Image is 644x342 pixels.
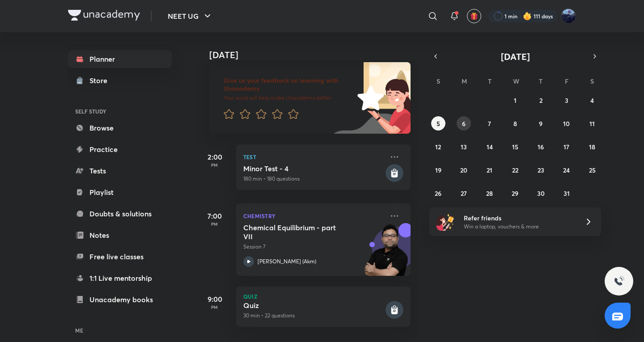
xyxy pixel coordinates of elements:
[457,139,471,154] button: October 13, 2025
[589,166,596,174] abbr: October 25, 2025
[534,163,548,177] button: October 23, 2025
[68,140,172,158] a: Practice
[486,189,493,198] abbr: October 28, 2025
[513,77,519,85] abbr: Wednesday
[483,116,497,131] button: October 7, 2025
[461,143,467,151] abbr: October 13, 2025
[539,77,542,85] abbr: Thursday
[431,163,445,177] button: October 19, 2025
[487,143,493,151] abbr: October 14, 2025
[461,189,467,198] abbr: October 27, 2025
[539,96,542,105] abbr: October 2, 2025
[197,221,233,227] p: PM
[361,223,411,285] img: unacademy
[508,186,522,200] button: October 29, 2025
[243,294,403,299] p: Quiz
[68,119,172,137] a: Browse
[197,294,233,304] h5: 9:00
[209,50,419,60] h4: [DATE]
[435,166,441,174] abbr: October 19, 2025
[68,291,172,308] a: Unacademy books
[258,258,316,266] p: [PERSON_NAME] (Akm)
[523,12,532,21] img: streak
[460,166,467,174] abbr: October 20, 2025
[68,248,172,266] a: Free live classes
[68,72,172,89] a: Store
[563,189,570,198] abbr: October 31, 2025
[243,301,384,310] h5: Quiz
[457,186,471,200] button: October 27, 2025
[534,186,548,200] button: October 30, 2025
[68,183,172,201] a: Playlist
[442,50,589,63] button: [DATE]
[539,119,542,128] abbr: October 9, 2025
[431,139,445,154] button: October 12, 2025
[243,312,384,320] p: 30 min • 22 questions
[538,143,544,151] abbr: October 16, 2025
[68,10,140,23] a: Company Logo
[68,269,172,287] a: 1:1 Live mentorship
[538,166,544,174] abbr: October 23, 2025
[559,116,574,131] button: October 10, 2025
[243,243,384,251] p: Session 7
[197,162,233,168] p: PM
[589,119,595,128] abbr: October 11, 2025
[483,163,497,177] button: October 21, 2025
[501,51,530,63] span: [DATE]
[563,166,570,174] abbr: October 24, 2025
[488,77,491,85] abbr: Tuesday
[563,143,569,151] abbr: October 17, 2025
[462,77,467,85] abbr: Monday
[68,104,172,119] h6: SELF STUDY
[514,96,517,105] abbr: October 1, 2025
[462,119,466,128] abbr: October 6, 2025
[563,119,570,128] abbr: October 10, 2025
[585,93,599,107] button: October 4, 2025
[559,93,574,107] button: October 3, 2025
[457,116,471,131] button: October 6, 2025
[68,205,172,223] a: Doubts & solutions
[512,143,518,151] abbr: October 15, 2025
[589,143,595,151] abbr: October 18, 2025
[590,96,594,105] abbr: October 4, 2025
[224,94,354,101] p: Your word will help make Unacademy better
[488,119,491,128] abbr: October 7, 2025
[470,12,478,20] img: avatar
[457,163,471,177] button: October 20, 2025
[243,175,384,183] p: 180 min • 180 questions
[435,189,441,198] abbr: October 26, 2025
[534,139,548,154] button: October 16, 2025
[565,96,568,105] abbr: October 3, 2025
[243,211,384,221] p: Chemistry
[561,8,576,24] img: Kushagra Singh
[483,186,497,200] button: October 28, 2025
[513,119,517,128] abbr: October 8, 2025
[559,139,574,154] button: October 17, 2025
[68,162,172,180] a: Tests
[197,211,233,221] h5: 7:00
[435,143,441,151] abbr: October 12, 2025
[68,323,172,338] h6: ME
[436,119,440,128] abbr: October 5, 2025
[224,76,354,93] h6: Give us your feedback on learning with Unacademy
[508,116,522,131] button: October 8, 2025
[467,9,481,23] button: avatar
[431,116,445,131] button: October 5, 2025
[68,226,172,244] a: Notes
[243,152,384,162] p: Test
[508,163,522,177] button: October 22, 2025
[243,223,355,241] h5: Chemical Equilibrium - part VII
[585,163,599,177] button: October 25, 2025
[89,75,113,86] div: Store
[162,7,218,25] button: NEET UG
[590,77,594,85] abbr: Saturday
[508,139,522,154] button: October 15, 2025
[431,186,445,200] button: October 26, 2025
[559,163,574,177] button: October 24, 2025
[534,93,548,107] button: October 2, 2025
[565,77,568,85] abbr: Friday
[436,213,454,231] img: referral
[464,223,574,231] p: Win a laptop, vouchers & more
[512,166,518,174] abbr: October 22, 2025
[197,304,233,310] p: PM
